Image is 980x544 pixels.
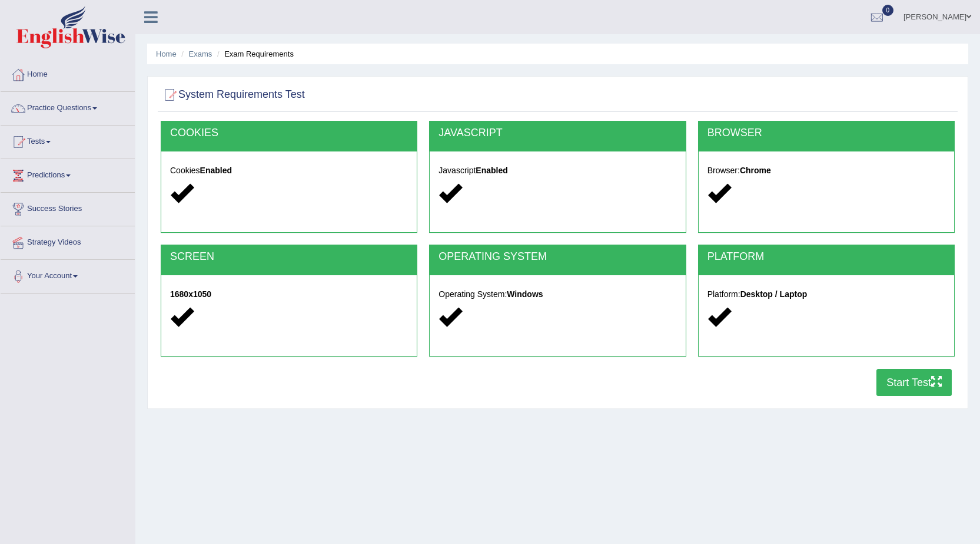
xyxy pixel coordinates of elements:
h5: Javascript [438,166,676,175]
h2: BROWSER [707,127,945,139]
strong: 1680x1050 [170,289,211,299]
span: 0 [882,5,894,16]
strong: Windows [507,289,543,299]
button: Start Test [876,369,952,396]
h2: SCREEN [170,251,408,263]
a: Practice Questions [1,92,135,121]
a: Your Account [1,260,135,289]
a: Tests [1,126,135,155]
li: Exam Requirements [214,48,294,60]
a: Predictions [1,159,135,189]
a: Strategy Videos [1,226,135,256]
a: Exams [189,50,212,58]
h5: Operating System: [438,290,676,299]
strong: Enabled [200,166,232,175]
h5: Cookies [170,166,408,175]
h2: COOKIES [170,127,408,139]
strong: Desktop / Laptop [740,289,808,299]
strong: Enabled [476,166,507,175]
strong: Chrome [740,166,771,175]
h2: JAVASCRIPT [438,127,676,139]
a: Success Stories [1,193,135,222]
h2: System Requirements Test [161,86,305,104]
h5: Browser: [707,166,945,175]
h2: OPERATING SYSTEM [438,251,676,263]
a: Home [156,50,177,58]
a: Home [1,58,135,88]
h5: Platform: [707,290,945,299]
h2: PLATFORM [707,251,945,263]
